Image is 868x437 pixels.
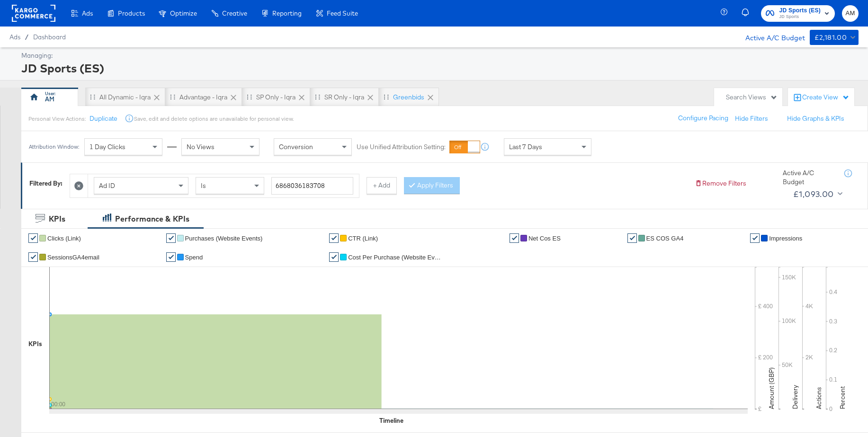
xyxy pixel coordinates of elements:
[814,32,847,44] div: £2,181.00
[20,33,33,41] span: /
[45,95,54,104] div: AM
[49,214,65,224] div: KPIs
[271,177,353,195] input: Enter a search term
[222,9,247,17] span: Creative
[842,5,859,22] button: AM
[9,33,20,41] span: Ads
[348,235,378,242] span: CTR (Link)
[783,169,835,186] div: Active A/C Budget
[791,385,799,409] text: Delivery
[134,115,294,123] div: Save, edit and delete options are unavailable for personal view.
[99,181,115,190] span: Ad ID
[201,181,206,190] span: Is
[33,33,66,41] a: Dashboard
[28,233,38,243] a: ✔
[726,93,778,102] div: Search Views
[179,93,227,102] div: Advantage - Iqra
[348,254,443,261] span: Cost Per Purchase (Website Events)
[315,94,320,99] div: Drag to reorder tab
[329,252,339,262] a: ✔
[802,93,850,102] div: Create View
[21,60,856,76] div: JD Sports (ES)
[28,115,86,123] div: Personal View Actions:
[99,93,151,102] div: All Dynamic - Iqra
[793,187,834,201] div: £1,093.00
[510,233,519,243] a: ✔
[846,8,855,19] span: AM
[166,233,176,243] a: ✔
[814,387,823,409] text: Actions
[47,254,99,261] span: SessionsGA4email
[787,114,844,123] button: Hide Graphs & KPIs
[735,114,768,123] button: Hide Filters
[769,235,802,242] span: Impressions
[393,93,424,102] div: Greenbids
[185,254,203,261] span: Spend
[28,252,38,262] a: ✔
[187,143,215,151] span: No Views
[185,235,263,242] span: Purchases (Website Events)
[166,252,176,262] a: ✔
[779,6,821,16] span: JD Sports (ES)
[646,235,684,242] span: ES COS GA4
[767,367,776,409] text: Amount (GBP)
[327,9,358,17] span: Feed Suite
[627,233,637,243] a: ✔
[810,30,859,45] button: £2,181.00
[329,233,339,243] a: ✔
[789,187,844,202] button: £1,093.00
[528,235,561,242] span: Net Cos ES
[357,143,446,152] label: Use Unified Attribution Setting:
[28,143,80,150] div: Attribution Window:
[29,179,63,188] div: Filtered By:
[89,114,117,123] button: Duplicate
[47,235,81,242] span: Clicks (Link)
[509,143,542,151] span: Last 7 Days
[279,143,313,151] span: Conversion
[247,94,252,99] div: Drag to reorder tab
[838,386,847,409] text: Percent
[272,9,302,17] span: Reporting
[256,93,295,102] div: SP only - Iqra
[761,5,835,22] button: JD Sports (ES)JD Sports
[21,51,856,60] div: Managing:
[28,339,42,348] div: KPIs
[367,177,397,194] button: + Add
[90,94,95,99] div: Drag to reorder tab
[779,13,821,21] span: JD Sports
[82,9,93,17] span: Ads
[324,93,364,102] div: SR only - Iqra
[170,9,197,17] span: Optimize
[89,143,125,151] span: 1 Day Clicks
[384,94,389,99] div: Drag to reorder tab
[735,30,805,44] div: Active A/C Budget
[118,9,145,17] span: Products
[170,94,175,99] div: Drag to reorder tab
[115,214,189,224] div: Performance & KPIs
[695,179,746,188] button: Remove Filters
[671,110,735,127] button: Configure Pacing
[750,233,760,243] a: ✔
[379,416,403,425] div: Timeline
